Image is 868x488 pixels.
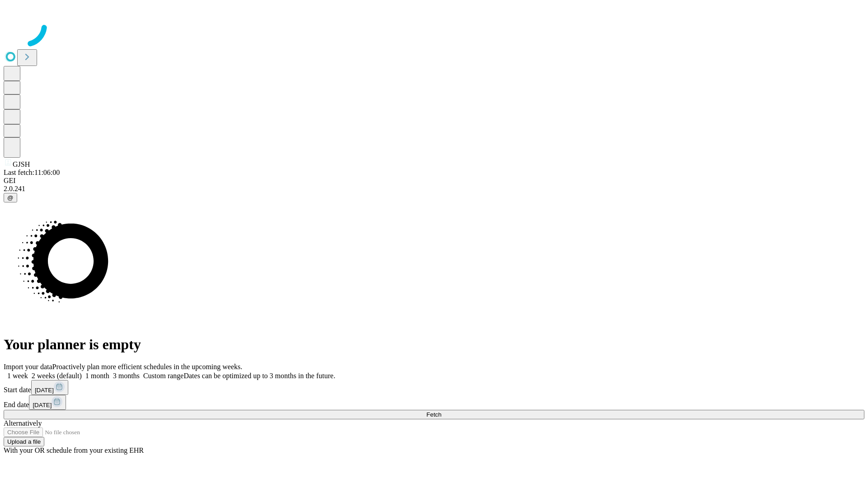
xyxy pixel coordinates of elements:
[4,410,864,419] button: Fetch
[4,363,52,371] span: Import your data
[4,446,144,454] span: With your OR schedule from your existing EHR
[7,372,28,380] span: 1 week
[4,380,864,395] div: Start date
[85,372,109,380] span: 1 month
[4,395,864,410] div: End date
[4,177,864,185] div: GEI
[13,160,30,168] span: GJSH
[4,193,17,202] button: @
[426,411,441,418] span: Fetch
[184,372,335,380] span: Dates can be optimized up to 3 months in the future.
[4,419,42,427] span: Alternatively
[143,372,184,380] span: Custom range
[52,363,242,371] span: Proactively plan more efficient schedules in the upcoming weeks.
[4,185,864,193] div: 2.0.241
[4,336,864,353] h1: Your planner is empty
[7,194,14,201] span: @
[4,169,60,176] span: Last fetch: 11:06:00
[29,395,66,410] button: [DATE]
[32,372,82,380] span: 2 weeks (default)
[31,380,68,395] button: [DATE]
[35,387,54,394] span: [DATE]
[113,372,140,380] span: 3 months
[33,402,52,408] span: [DATE]
[4,437,44,446] button: Upload a file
